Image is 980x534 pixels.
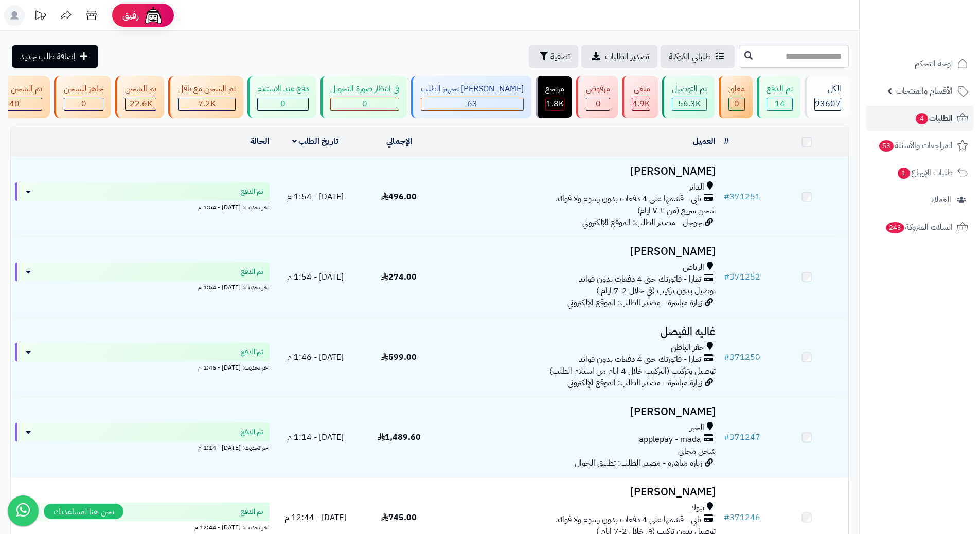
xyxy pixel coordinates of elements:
[724,271,760,283] a: #371252
[27,5,53,28] a: تحديثات المنصة
[620,76,660,118] a: ملغي 4.9K
[724,351,729,363] span: #
[381,511,417,524] span: 745.00
[574,76,620,118] a: مرفوض 0
[567,377,702,389] span: زيارة مباشرة - مصدر الطلب: الموقع الإلكتروني
[241,507,263,517] span: تم الدفع
[878,138,953,153] span: المراجعات والأسئلة
[915,111,953,125] span: الطلبات
[579,354,701,365] span: تمارا - فاتورتك حتى 4 دفعات بدون فوائد
[4,98,20,110] span: 340
[632,83,650,95] div: ملغي
[241,267,263,277] span: تم الدفع
[15,281,270,292] div: اخر تحديث: [DATE] - 1:54 م
[729,98,744,110] div: 0
[910,29,970,50] img: logo-2.png
[866,188,974,212] a: العملاء
[724,271,729,283] span: #
[632,98,650,110] span: 4.9K
[287,271,344,283] span: [DATE] - 1:54 م
[179,98,235,110] div: 7223
[122,9,139,22] span: رفيق
[125,83,156,95] div: تم الشحن
[586,98,610,110] div: 0
[755,76,803,118] a: تم الدفع 14
[885,220,953,234] span: السلات المتروكة
[445,486,716,498] h3: [PERSON_NAME]
[724,511,729,524] span: #
[52,76,113,118] a: جاهز للشحن 0
[292,135,339,148] a: تاريخ الطلب
[724,135,729,148] a: #
[767,83,793,95] div: تم الدفع
[287,431,344,444] span: [DATE] - 1:14 م
[143,5,164,26] img: ai-face.png
[866,106,974,131] a: الطلبات4
[728,83,745,95] div: معلق
[421,98,523,110] div: 63
[669,50,711,63] span: طلباتي المُوكلة
[866,133,974,158] a: المراجعات والأسئلة53
[166,76,245,118] a: تم الشحن مع ناقل 7.2K
[533,76,574,118] a: مرتجع 1.8K
[567,297,702,309] span: زيارة مباشرة - مصدر الطلب: الموقع الإلكتروني
[896,84,953,98] span: الأقسام والمنتجات
[678,445,716,457] span: شحن مجاني
[409,76,533,118] a: [PERSON_NAME] تجهيز الطلب 63
[724,511,760,524] a: #371246
[724,351,760,363] a: #371250
[445,165,716,177] h3: [PERSON_NAME]
[671,342,704,354] span: حفر الباطن
[15,441,270,452] div: اخر تحديث: [DATE] - 1:14 م
[241,187,263,197] span: تم الدفع
[81,98,86,110] span: 0
[545,83,564,95] div: مرتجع
[582,216,702,229] span: جوجل - مصدر الطلب: الموقع الإلكتروني
[12,45,98,68] a: إضافة طلب جديد
[596,98,601,110] span: 0
[546,98,564,110] span: 1.8K
[381,271,417,283] span: 274.00
[605,50,649,63] span: تصدير الطلبات
[575,457,702,469] span: زيارة مباشرة - مصدر الطلب: تطبيق الجوال
[445,246,716,257] h3: [PERSON_NAME]
[284,511,346,524] span: [DATE] - 12:44 م
[717,76,755,118] a: معلق 0
[126,98,156,110] div: 22597
[916,113,928,124] span: 4
[331,98,399,110] div: 0
[386,135,412,148] a: الإجمالي
[241,427,263,437] span: تم الدفع
[362,98,367,110] span: 0
[690,502,704,514] span: تبوك
[280,98,286,110] span: 0
[556,514,701,526] span: تابي - قسّمها على 4 دفعات بدون رسوم ولا فوائد
[724,431,760,444] a: #371247
[287,191,344,203] span: [DATE] - 1:54 م
[672,98,706,110] div: 56311
[915,57,953,71] span: لوحة التحكم
[250,135,270,148] a: الحالة
[421,83,524,95] div: [PERSON_NAME] تجهيز الطلب
[866,160,974,185] a: طلبات الإرجاع1
[15,201,270,212] div: اخر تحديث: [DATE] - 1:54 م
[637,205,716,217] span: شحن سريع (من ٢-٧ ايام)
[20,50,76,63] span: إضافة طلب جديد
[198,98,216,110] span: 7.2K
[898,168,910,179] span: 1
[596,285,716,297] span: توصيل بدون تركيب (في خلال 2-7 ايام )
[724,191,760,203] a: #371251
[178,83,236,95] div: تم الشحن مع ناقل
[130,98,152,110] span: 22.6K
[775,98,785,110] span: 14
[445,406,716,418] h3: [PERSON_NAME]
[318,76,409,118] a: في انتظار صورة التحويل 0
[586,83,610,95] div: مرفوض
[724,191,729,203] span: #
[803,76,851,118] a: الكل93607
[879,140,894,152] span: 53
[661,45,735,68] a: طلباتي المُوكلة
[529,45,578,68] button: تصفية
[678,98,701,110] span: 56.3K
[897,165,953,180] span: طلبات الإرجاع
